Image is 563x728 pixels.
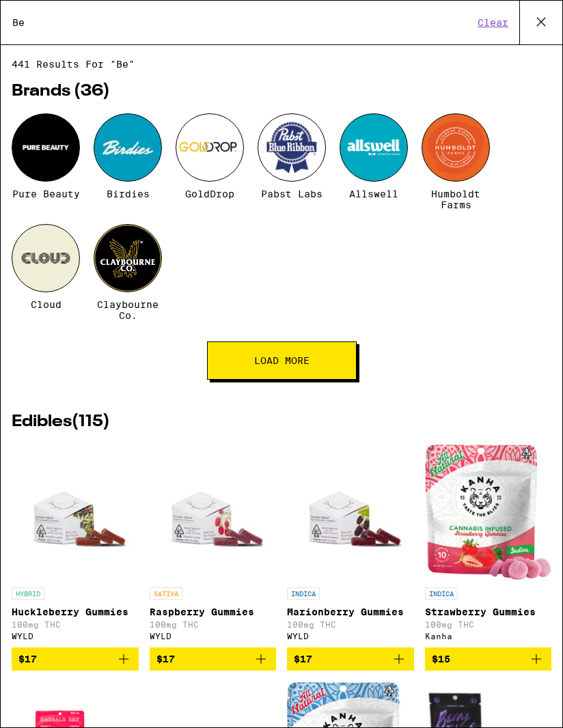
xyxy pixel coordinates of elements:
span: $15 [432,654,450,664]
button: Clear [473,16,512,29]
p: Marionberry Gummies [287,606,414,617]
img: WYLD - Marionberry Gummies [287,444,414,580]
span: $17 [18,654,37,664]
p: INDICA [287,587,320,600]
span: Claybourne Co. [94,299,162,321]
h2: Brands ( 36 ) [12,83,551,100]
a: Open page for Strawberry Gummies from Kanha [425,444,552,647]
p: Raspberry Gummies [150,606,277,617]
button: Add to bag [425,647,552,671]
button: Add to bag [287,647,414,671]
button: Load More [207,341,357,380]
div: WYLD [12,632,139,641]
p: 100mg THC [12,620,139,629]
p: Huckleberry Gummies [12,606,139,617]
span: $17 [156,654,175,664]
img: WYLD - Huckleberry Gummies [12,444,139,580]
p: INDICA [425,587,458,600]
span: GoldDrop [185,188,234,199]
span: Birdies [107,188,150,199]
button: Add to bag [150,647,277,671]
span: Humboldt Farms [422,188,490,210]
button: Add to bag [12,647,139,671]
h2: Edibles ( 115 ) [12,414,551,430]
p: 100mg THC [425,620,552,629]
p: 100mg THC [287,620,414,629]
img: Kanha - Strawberry Gummies [425,444,552,580]
span: Pabst Labs [261,188,322,199]
p: Strawberry Gummies [425,606,552,617]
p: HYBRID [12,587,44,600]
span: Hi. Need any help? [8,10,98,20]
a: Open page for Raspberry Gummies from WYLD [150,444,277,647]
div: Kanha [425,632,552,641]
span: Load More [254,356,310,365]
span: $17 [294,654,312,664]
span: Allswell [349,188,398,199]
p: SATIVA [150,587,182,600]
span: 441 results for "Be" [12,59,551,70]
div: WYLD [150,632,277,641]
div: WYLD [287,632,414,641]
img: WYLD - Raspberry Gummies [150,444,277,580]
a: Open page for Marionberry Gummies from WYLD [287,444,414,647]
span: Cloud [31,299,61,310]
span: Pure Beauty [12,188,80,199]
input: Search for products & categories [12,16,473,29]
a: Open page for Huckleberry Gummies from WYLD [12,444,139,647]
p: 100mg THC [150,620,277,629]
